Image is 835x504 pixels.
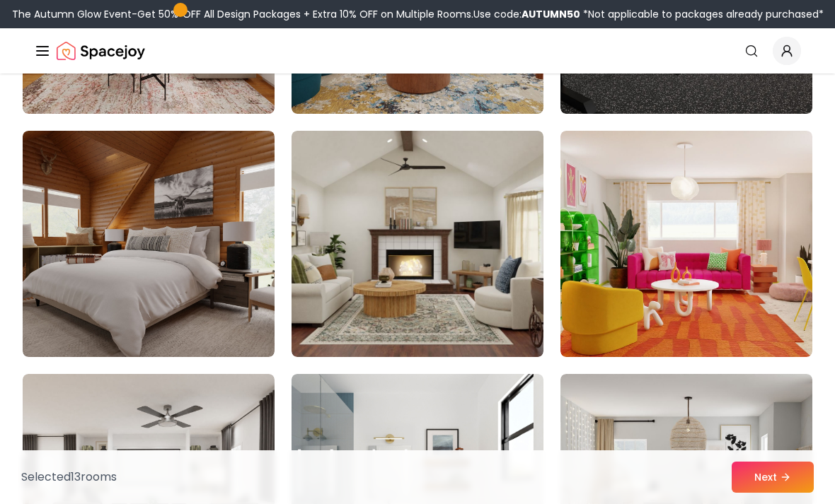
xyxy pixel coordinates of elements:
[560,131,812,357] img: Room room-63
[732,462,814,493] button: Next
[57,37,145,65] a: Spacejoy
[522,7,580,21] b: AUTUMN50
[580,7,824,21] span: *Not applicable to packages already purchased*
[23,131,275,357] img: Room room-61
[473,7,580,21] span: Use code:
[34,28,801,74] nav: Global
[12,7,824,21] div: The Autumn Glow Event-Get 50% OFF All Design Packages + Extra 10% OFF on Multiple Rooms.
[292,131,543,357] img: Room room-62
[21,469,117,486] p: Selected 13 room s
[57,37,145,65] img: Spacejoy Logo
